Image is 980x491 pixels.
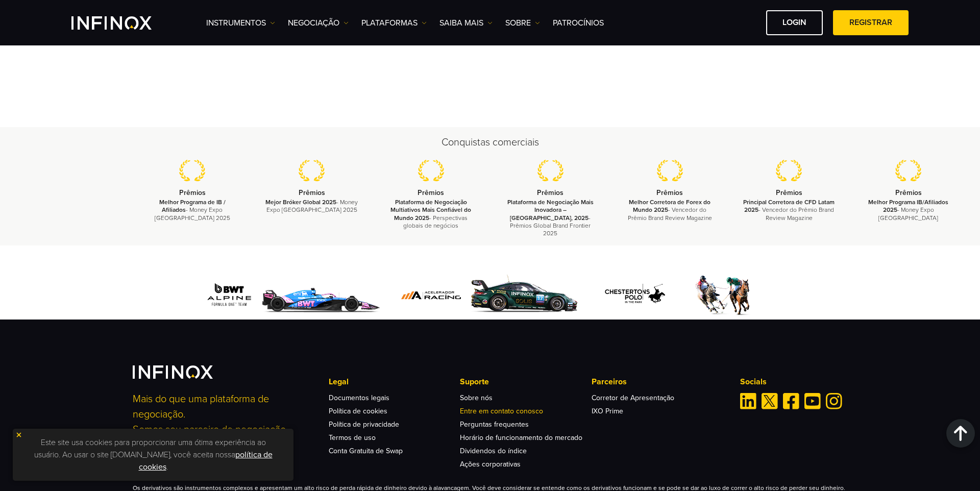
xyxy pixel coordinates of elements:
strong: Prêmios [776,188,802,197]
p: Legal [329,376,460,388]
p: - Prêmios Global Brand Frontier 2025 [503,199,597,237]
p: Suporte [460,376,591,388]
a: Entre em contato conosco [460,407,543,415]
a: Sobre nós [460,394,493,402]
a: NEGOCIAÇÃO [288,17,349,29]
strong: Prêmios [179,188,206,197]
a: Dividendos do índice [460,447,527,455]
p: - Vencedor do Prêmio Brand Review Magazine [742,199,836,222]
a: Ações corporativas [460,460,521,469]
strong: Principal Corretora de CFD Latam 2025 [743,199,835,213]
p: - Money Expo [GEOGRAPHIC_DATA] [862,199,955,222]
a: Facebook [783,393,799,409]
strong: Prêmios [299,188,325,197]
a: Login [766,10,823,35]
strong: Plataforma de Negociação Multiativos Mais Confiável do Mundo 2025 [390,199,471,221]
a: Política de cookies [329,407,387,415]
a: Instrumentos [206,17,275,29]
a: IXO Prime [592,407,623,415]
p: - Vencedor do Prêmio Brand Review Magazine [623,199,717,222]
a: INFINOX Logo [71,16,176,30]
strong: Prêmios [656,188,683,197]
a: Youtube [804,393,821,409]
a: Twitter [762,393,778,409]
a: Perguntas frequentes [460,420,529,429]
a: Corretor de Apresentação [592,394,674,402]
a: Política de privacidade [329,420,399,429]
p: Socials [740,376,847,388]
a: Documentos legais [329,394,389,402]
strong: Plataforma de Negociação Mais Inovadora – [GEOGRAPHIC_DATA], 2025 [507,199,594,221]
a: Patrocínios [553,17,604,29]
strong: Mejor Bróker Global 2025 [265,199,336,206]
p: Este site usa cookies para proporcionar uma ótima experiência ao usuário. Ao usar o site [DOMAIN_... [18,434,288,476]
strong: Prêmios [895,188,922,197]
strong: Melhor Programa IB/Afiliados 2025 [868,199,948,213]
strong: Melhor Programa de IB / Afiliados [159,199,226,213]
strong: Melhor Corretora de Forex do Mundo 2025 [629,199,710,213]
h2: Conquistas comerciais [133,135,847,150]
a: Termos de uso [329,433,376,442]
p: - Perspectivas globais de negócios [384,199,478,230]
a: Linkedin [740,393,756,409]
a: PLATAFORMAS [361,17,427,29]
strong: Prêmios [537,188,563,197]
a: Horário de funcionamento do mercado [460,433,582,442]
a: Registrar [833,10,909,35]
strong: Prêmios [418,188,444,197]
a: Saiba mais [439,17,493,29]
p: Mais do que uma plataforma de negociação. Somos seu parceiro de negociação. [133,391,311,437]
img: yellow close icon [15,431,22,438]
a: SOBRE [505,17,540,29]
a: Instagram [826,393,842,409]
p: - Money Expo [GEOGRAPHIC_DATA] 2025 [145,199,239,222]
p: - Money Expo [GEOGRAPHIC_DATA] 2025 [265,199,359,214]
a: Conta Gratuita de Swap [329,447,403,455]
p: Parceiros [592,376,723,388]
